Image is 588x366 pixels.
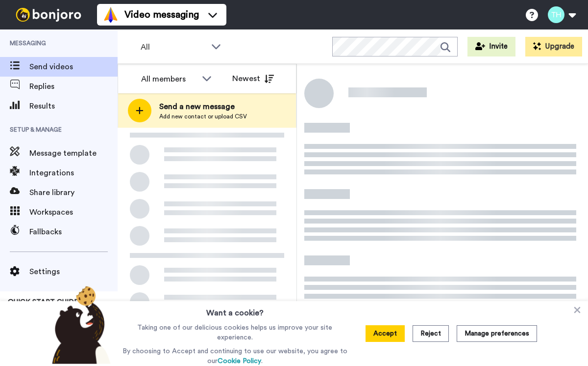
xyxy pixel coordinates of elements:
div: All members [141,73,197,85]
img: bj-logo-header-white.svg [12,8,85,22]
h3: Want a cookie? [206,301,264,319]
button: Accept [366,325,405,342]
span: Message template [29,147,118,159]
button: Upgrade [525,37,582,56]
img: bear-with-cookie.png [43,285,116,364]
span: Share library [29,187,118,198]
span: Send videos [29,61,118,73]
button: Reject [413,325,449,342]
span: Send a new message [159,101,247,113]
span: QUICK START GUIDE [8,299,78,306]
a: Cookie Policy [218,358,261,365]
span: Workspaces [29,206,118,218]
span: Add new contact or upload CSV [159,113,247,120]
span: Video messaging [124,8,199,22]
button: Manage preferences [457,325,537,342]
span: Fallbacks [29,226,118,238]
button: Invite [467,37,515,56]
img: vm-color.svg [103,7,119,23]
p: By choosing to Accept and continuing to use our website, you agree to our . [120,346,350,366]
p: Taking one of our delicious cookies helps us improve your site experience. [120,323,350,342]
span: Replies [29,81,118,92]
span: Settings [29,266,118,278]
span: Results [29,100,118,112]
button: Newest [225,69,281,88]
span: All [141,41,206,53]
span: Integrations [29,167,118,179]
